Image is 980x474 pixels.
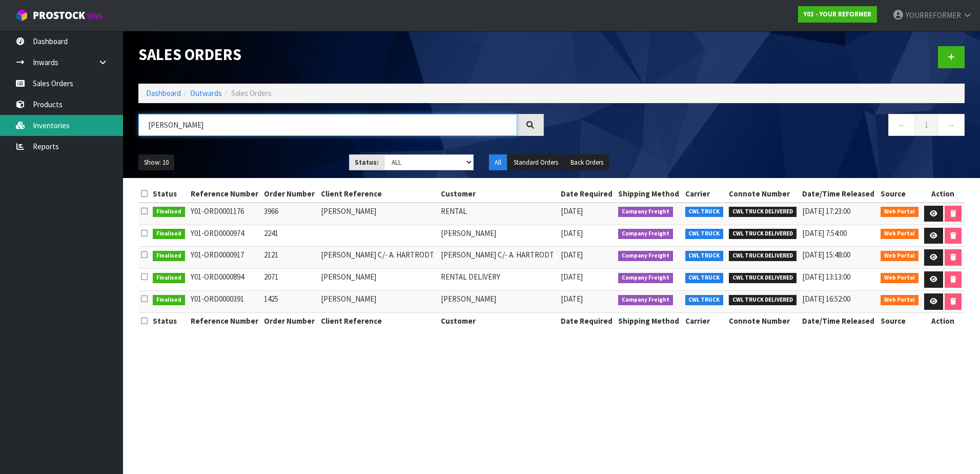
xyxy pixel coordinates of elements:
[153,251,185,261] span: Finalised
[438,269,558,291] td: RENTAL DELIVERY
[318,291,438,313] td: [PERSON_NAME]
[558,186,616,202] th: Date Required
[878,186,922,202] th: Source
[261,291,318,313] td: 1425
[802,294,850,304] span: [DATE] 16:52:00
[937,114,965,136] a: →
[188,247,262,269] td: Y01-ORD0000917
[922,313,965,329] th: Action
[508,154,564,171] button: Standard Orders
[683,186,727,202] th: Carrier
[729,229,797,239] span: CWL TRUCK DELIVERED
[188,269,262,291] td: Y01-ORD0000894
[561,228,583,238] span: [DATE]
[438,225,558,247] td: [PERSON_NAME]
[561,272,583,282] span: [DATE]
[881,273,918,283] span: Web Portal
[438,186,558,202] th: Customer
[188,291,262,313] td: Y01-ORD0000391
[561,294,583,304] span: [DATE]
[355,158,379,167] strong: Status:
[188,313,262,329] th: Reference Number
[800,186,878,202] th: Date/Time Released
[618,273,673,283] span: Company Freight
[922,186,965,202] th: Action
[685,207,724,217] span: CWL TRUCK
[138,154,174,171] button: Show: 10
[726,186,800,202] th: Connote Number
[188,186,262,202] th: Reference Number
[616,186,683,202] th: Shipping Method
[561,206,583,216] span: [DATE]
[150,313,188,329] th: Status
[685,295,724,305] span: CWL TRUCK
[618,251,673,261] span: Company Freight
[802,228,847,238] span: [DATE] 7:54:00
[618,229,673,239] span: Company Freight
[888,114,915,136] a: ←
[318,313,438,329] th: Client Reference
[153,207,185,217] span: Finalised
[878,313,922,329] th: Source
[188,225,262,247] td: Y01-ORD0000974
[881,295,918,305] span: Web Portal
[616,313,683,329] th: Shipping Method
[804,10,871,18] strong: Y01 - YOUR REFORMER
[153,295,185,305] span: Finalised
[153,273,185,283] span: Finalised
[438,203,558,225] td: RENTAL
[261,269,318,291] td: 2071
[800,313,878,329] th: Date/Time Released
[558,313,616,329] th: Date Required
[906,10,961,20] span: YOURREFORMER
[33,9,85,22] span: ProStock
[318,269,438,291] td: [PERSON_NAME]
[261,225,318,247] td: 2241
[618,295,673,305] span: Company Freight
[318,247,438,269] td: [PERSON_NAME] C/- A. HARTRODT
[685,229,724,239] span: CWL TRUCK
[318,203,438,225] td: [PERSON_NAME]
[489,154,507,171] button: All
[729,251,797,261] span: CWL TRUCK DELIVERED
[881,229,918,239] span: Web Portal
[565,154,609,171] button: Back Orders
[138,46,544,64] h1: Sales Orders
[15,9,28,22] img: cube-alt.png
[802,272,850,282] span: [DATE] 13:13:00
[726,313,800,329] th: Connote Number
[87,11,103,21] small: WMS
[729,273,797,283] span: CWL TRUCK DELIVERED
[190,88,222,98] a: Outwards
[261,186,318,202] th: Order Number
[729,207,797,217] span: CWL TRUCK DELIVERED
[683,313,727,329] th: Carrier
[438,291,558,313] td: [PERSON_NAME]
[261,313,318,329] th: Order Number
[881,251,918,261] span: Web Portal
[231,88,272,98] span: Sales Orders
[261,203,318,225] td: 3966
[150,186,188,202] th: Status
[802,206,850,216] span: [DATE] 17:23:00
[146,88,181,98] a: Dashboard
[685,251,724,261] span: CWL TRUCK
[438,313,558,329] th: Customer
[318,186,438,202] th: Client Reference
[561,250,583,260] span: [DATE]
[138,114,517,136] input: Search sales orders
[153,229,185,239] span: Finalised
[881,207,918,217] span: Web Portal
[802,250,850,260] span: [DATE] 15:48:00
[685,273,724,283] span: CWL TRUCK
[188,203,262,225] td: Y01-ORD0001176
[729,295,797,305] span: CWL TRUCK DELIVERED
[618,207,673,217] span: Company Freight
[559,114,965,139] nav: Page navigation
[261,247,318,269] td: 2121
[438,247,558,269] td: [PERSON_NAME] C/- A. HARTRODT
[915,114,938,136] a: 1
